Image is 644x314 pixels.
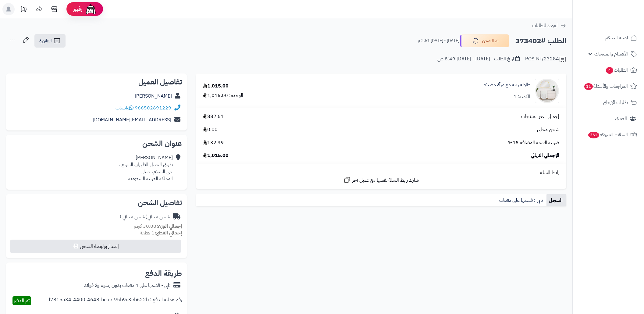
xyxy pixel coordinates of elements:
span: الطلبات [605,66,628,74]
span: إجمالي سعر المنتجات [521,113,559,120]
span: الفاتورة [39,37,52,45]
h2: تفاصيل العميل [11,78,182,86]
div: 1,015.00 [203,83,229,90]
h2: تفاصيل الشحن [11,199,182,206]
button: تم الشحن [460,34,509,47]
a: الطلبات4 [576,63,640,77]
strong: إجمالي القطع: [155,229,182,237]
small: 30.00 كجم [134,223,182,230]
a: العملاء [576,111,640,126]
span: لوحة التحكم [605,34,628,42]
span: العملاء [615,114,627,123]
small: [DATE] - [DATE] 2:51 م [418,38,459,44]
span: 4 [606,67,613,74]
span: ( شحن مجاني ) [120,213,148,220]
span: المراجعات والأسئلة [584,82,628,91]
span: 11 [584,83,593,90]
span: 0.00 [203,126,218,133]
span: رفيق [73,5,82,13]
div: رقم عملية الدفع : f7815a34-4400-4648-beae-95b9c3eb622b [49,296,182,305]
a: تابي : قسمها على دفعات [497,194,546,206]
span: تم الدفع [14,297,30,304]
div: تاريخ الطلب : [DATE] - [DATE] 8:49 ص [437,55,520,62]
div: [PERSON_NAME] طريق الجبيل الظهران السريع ، حي السلام، جبيل المملكة العربية السعودية [119,154,173,182]
span: طلبات الإرجاع [603,98,628,107]
a: لوحة التحكم [576,30,640,45]
div: POS-NT/23284 [525,55,566,63]
h2: عنوان الشحن [11,140,182,147]
span: السلات المتروكة [588,130,628,139]
a: طلبات الإرجاع [576,95,640,110]
span: ضريبة القيمة المضافة 15% [508,139,559,146]
div: تابي - قسّمها على 4 دفعات بدون رسوم ولا فوائد [84,282,170,289]
img: 1752151858-1-90x90.jpg [535,79,559,103]
span: العودة للطلبات [532,22,559,29]
div: الكمية: 1 [514,93,530,100]
a: واتساب [116,104,133,112]
a: العودة للطلبات [532,22,566,29]
span: 132.39 [203,139,224,146]
img: ai-face.png [85,3,97,15]
h2: طريقة الدفع [145,270,182,277]
button: إصدار بوليصة الشحن [10,240,181,253]
a: الفاتورة [34,34,66,48]
a: المراجعات والأسئلة11 [576,79,640,94]
span: 1,015.00 [203,152,229,159]
strong: إجمالي الوزن: [156,223,182,230]
a: السلات المتروكة361 [576,127,640,142]
a: طاولة زينة مع مرآة مضيئة [484,81,530,88]
a: السجل [546,194,566,206]
div: الوحدة: 1,015.00 [203,92,243,99]
a: [EMAIL_ADDRESS][DOMAIN_NAME] [93,116,171,123]
span: شارك رابط السلة نفسها مع عميل آخر [352,177,419,184]
h2: الطلب #373402 [515,35,566,47]
a: 966502691229 [135,104,171,112]
a: [PERSON_NAME] [135,92,172,100]
span: الإجمالي النهائي [531,152,559,159]
div: شحن مجاني [120,213,170,220]
span: شحن مجاني [537,126,559,133]
a: شارك رابط السلة نفسها مع عميل آخر [343,176,419,184]
small: 1 قطعة [140,229,182,237]
span: الأقسام والمنتجات [594,50,628,58]
a: تحديثات المنصة [16,3,31,17]
span: 361 [588,132,599,138]
div: رابط السلة [198,169,564,176]
span: 882.61 [203,113,224,120]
